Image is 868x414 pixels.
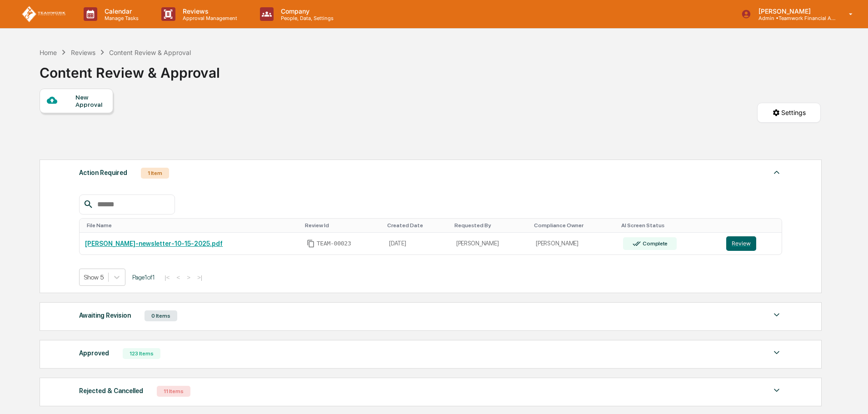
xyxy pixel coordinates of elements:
div: Toggle SortBy [728,222,778,229]
div: Toggle SortBy [387,222,447,229]
p: Company [274,7,338,15]
div: Action Required [79,167,127,179]
td: [PERSON_NAME] [451,233,530,255]
td: [DATE] [384,233,451,255]
div: Toggle SortBy [454,222,527,229]
button: |< [162,274,172,281]
img: caret [771,385,782,396]
div: Toggle SortBy [534,222,614,229]
p: Calendar [97,7,143,15]
a: Review [726,236,776,251]
iframe: Open customer support [839,384,863,409]
div: New Approval [75,94,106,108]
span: TEAM-00023 [317,240,351,247]
button: >| [195,274,205,281]
div: Awaiting Revision [79,309,131,321]
p: Approval Management [175,15,242,21]
img: caret [771,309,782,320]
span: Copy Id [307,239,315,248]
div: Content Review & Approval [40,57,220,81]
button: Settings [757,103,821,123]
td: [PERSON_NAME] [530,233,618,255]
a: [PERSON_NAME]-newsletter-10-15-2025.pdf [85,240,223,247]
button: > [184,274,193,281]
div: Reviews [71,49,95,56]
img: logo [22,6,65,23]
p: Reviews [175,7,242,15]
div: Home [40,49,57,56]
img: caret [771,347,782,358]
div: Toggle SortBy [621,222,717,229]
div: Complete [641,240,668,247]
div: 123 Items [123,348,160,359]
div: Toggle SortBy [305,222,380,229]
div: Approved [79,347,109,359]
div: Rejected & Cancelled [79,385,143,397]
div: Content Review & Approval [109,49,191,56]
img: caret [771,167,782,178]
div: 0 Items [145,310,177,321]
button: Review [726,236,756,251]
div: 1 Item [141,168,169,179]
p: Admin • Teamwork Financial Advisors [751,15,836,21]
p: Manage Tasks [97,15,143,21]
div: 11 Items [157,386,190,397]
button: < [174,274,183,281]
div: Toggle SortBy [87,222,298,229]
span: Page 1 of 1 [132,274,155,281]
p: People, Data, Settings [274,15,338,21]
p: [PERSON_NAME] [751,7,836,15]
